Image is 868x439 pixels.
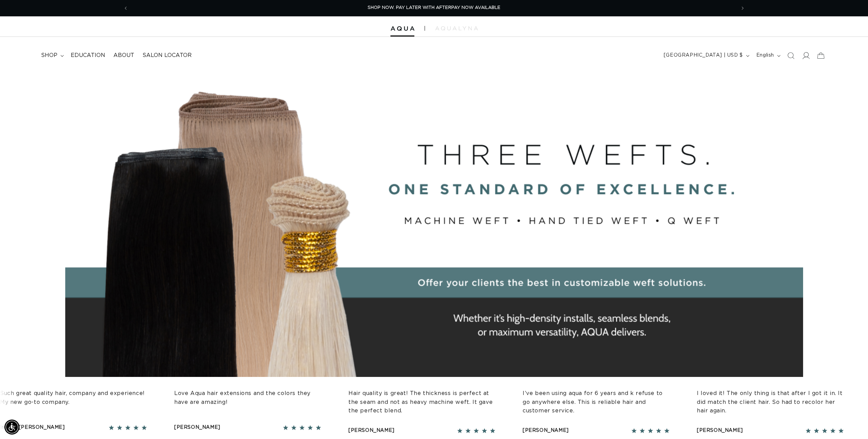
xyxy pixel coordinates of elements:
span: English [756,52,774,59]
div: [PERSON_NAME] [348,426,394,435]
a: Education [67,48,109,63]
span: [GEOGRAPHIC_DATA] | USD $ [664,52,743,59]
div: [PERSON_NAME] [522,426,568,435]
p: Love Aqua hair extensions and the colors they have are amazing! [174,389,321,407]
img: aqualyna.com [435,26,478,30]
span: shop [41,52,57,59]
summary: shop [37,48,67,63]
img: Aqua Hair Extensions [390,26,414,31]
summary: Search [783,48,798,63]
p: Hair quality is great! The thickness is perfect at the seam and not as heavy machine weft. It gav... [348,389,495,415]
span: Salon Locator [142,52,192,59]
div: Accessibility Menu [4,420,19,435]
button: Previous announcement [118,2,133,15]
a: About [109,48,138,63]
button: English [752,49,783,62]
button: [GEOGRAPHIC_DATA] | USD $ [660,49,752,62]
div: [PERSON_NAME] [697,426,743,435]
span: SHOP NOW. PAY LATER WITH AFTERPAY NOW AVAILABLE [368,5,500,10]
span: About [113,52,134,59]
p: I’ve been using aqua for 6 years and k refuse to go anywhere else. This is reliable hair and cust... [522,389,669,415]
span: Education [71,52,105,59]
p: I loved it! The only thing is that after I got it in. It did match the client hair. So had to rec... [697,389,843,415]
button: Next announcement [735,2,750,15]
div: [PERSON_NAME] [174,423,220,432]
a: Salon Locator [138,48,196,63]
